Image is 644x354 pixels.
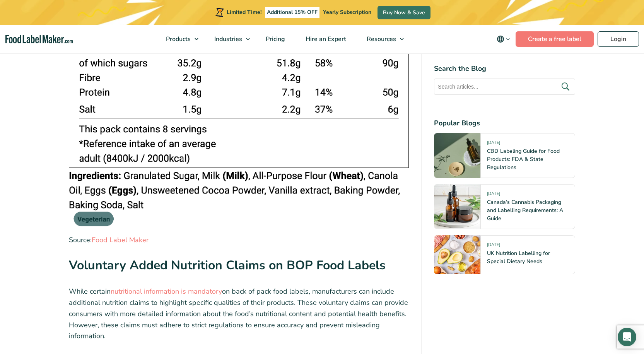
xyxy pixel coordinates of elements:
[69,286,409,342] p: While certain on back of pack food labels, manufacturers can include additional nutrition claims ...
[487,250,550,265] a: UK Nutrition Labelling for Special Dietary Needs
[434,118,575,128] h4: Popular Blogs
[256,25,294,53] a: Pricing
[92,235,149,245] a: Food Label Maker
[378,6,430,19] a: Buy Now & Save
[204,25,254,53] a: Industries
[227,9,261,16] span: Limited Time!
[212,35,243,43] span: Industries
[364,35,397,43] span: Resources
[618,328,636,346] div: Open Intercom Messenger
[516,31,594,47] a: Create a free label
[487,140,500,149] span: [DATE]
[111,287,222,296] a: nutritional information is mandatory
[323,9,371,16] span: Yearly Subscription
[296,25,355,53] a: Hire an Expert
[487,147,560,171] a: CBD Labeling Guide for Food Products: FDA & State Regulations
[263,35,286,43] span: Pricing
[69,257,386,274] strong: Voluntary Added Nutrition Claims on BOP Food Labels
[487,242,500,251] span: [DATE]
[598,31,639,47] a: Login
[164,35,191,43] span: Products
[357,25,408,53] a: Resources
[69,235,409,245] figcaption: Source:
[487,198,563,222] a: Canada’s Cannabis Packaging and Labelling Requirements: A Guide
[434,79,575,95] input: Search articles...
[265,7,319,18] span: Additional 15% OFF
[303,35,347,43] span: Hire an Expert
[487,191,500,200] span: [DATE]
[156,25,202,53] a: Products
[434,63,575,74] h4: Search the Blog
